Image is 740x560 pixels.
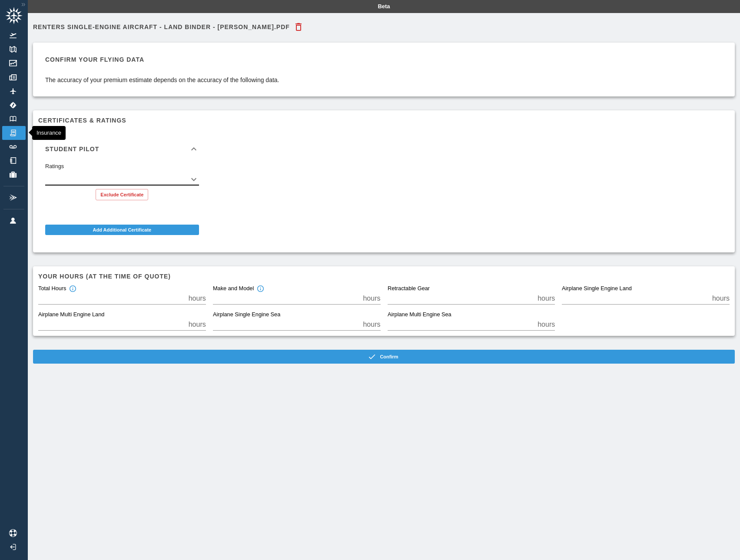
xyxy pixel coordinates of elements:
[69,285,76,293] svg: Total hours in fixed-wing aircraft
[189,319,206,330] p: hours
[388,311,451,319] label: Airplane Multi Engine Sea
[45,76,279,84] p: The accuracy of your premium estimate depends on the accuracy of the following data.
[562,285,632,293] label: Airplane Single Engine Land
[189,293,206,304] p: hours
[38,116,730,125] h6: Certificates & Ratings
[213,311,280,319] label: Airplane Single Engine Sea
[45,225,199,235] button: Add Additional Certificate
[712,293,730,304] p: hours
[538,293,555,304] p: hours
[45,162,64,170] label: Ratings
[33,24,290,30] h6: Renters Single-Engine Aircraft - Land Binder - [PERSON_NAME].pdf
[38,272,730,281] h6: Your hours (at the time of quote)
[38,135,206,163] div: Student Pilot
[256,285,264,293] svg: Total hours in the make and model of the insured aircraft
[363,319,380,330] p: hours
[538,319,555,330] p: hours
[33,350,735,364] button: Confirm
[45,146,99,152] h6: Student Pilot
[388,285,430,293] label: Retractable Gear
[38,311,104,319] label: Airplane Multi Engine Land
[363,293,380,304] p: hours
[96,189,148,200] button: Exclude Certificate
[38,285,76,293] div: Total Hours
[45,55,279,64] h6: Confirm your flying data
[38,163,206,207] div: Student Pilot
[213,285,264,293] div: Make and Model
